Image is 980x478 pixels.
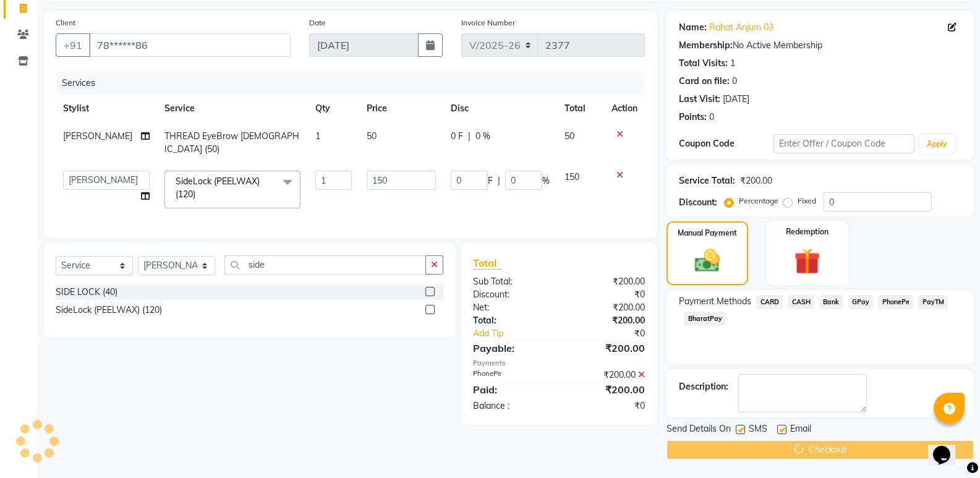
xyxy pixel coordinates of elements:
div: Description: [679,380,728,393]
span: 0 F [451,130,463,143]
div: Total Visits: [679,57,728,70]
span: Bank [819,295,843,309]
div: No Active Membership [679,39,961,52]
a: Rahat Anjum 03 [709,21,773,34]
span: | [498,174,500,187]
div: Points: [679,111,707,124]
div: Name: [679,21,707,34]
div: SIDE LOCK (40) [56,286,117,299]
span: 150 [565,171,579,182]
span: PhonePe [878,295,913,309]
span: CASH [788,295,814,309]
div: Sub Total: [464,275,559,288]
div: ₹0 [559,288,654,301]
div: Card on file: [679,75,730,88]
div: Membership: [679,39,733,52]
span: 50 [367,130,377,142]
button: +91 [56,33,90,57]
span: SMS [749,422,767,438]
div: ₹200.00 [559,314,654,327]
span: 1 [315,130,320,142]
button: Apply [919,135,955,153]
div: ₹200.00 [740,174,772,187]
label: Manual Payment [678,228,737,239]
span: 50 [565,130,574,142]
label: Redemption [786,226,829,237]
label: Percentage [739,195,778,207]
div: ₹200.00 [559,275,654,288]
span: GPay [848,295,874,309]
div: 0 [709,111,714,124]
span: Payment Methods [679,295,751,308]
input: Search by Name/Mobile/Email/Code [89,33,291,57]
th: Stylist [56,95,157,122]
span: BharatPay [684,312,726,326]
div: Balance : [464,399,559,412]
span: Total [473,257,501,270]
span: THREAD EyeBrow [DEMOGRAPHIC_DATA] (50) [164,130,299,155]
div: Payments [473,358,645,369]
span: % [542,174,550,187]
img: _gift.svg [786,245,829,278]
label: Client [56,17,75,28]
div: Payable: [464,341,559,356]
input: Search or Scan [224,255,426,275]
div: ₹200.00 [559,382,654,397]
span: CARD [756,295,783,309]
div: ₹200.00 [559,369,654,382]
div: SideLock (PEELWAX) (120) [56,304,162,317]
div: Total: [464,314,559,327]
iframe: chat widget [928,429,968,466]
label: Invoice Number [461,17,515,28]
label: Date [309,17,326,28]
th: Price [359,95,443,122]
input: Enter Offer / Coupon Code [773,134,914,153]
span: 0 % [475,130,490,143]
span: Email [790,422,811,438]
label: Fixed [798,195,816,207]
div: Services [57,72,654,95]
img: _cash.svg [687,246,728,275]
div: Paid: [464,382,559,397]
span: | [468,130,471,143]
div: Last Visit: [679,93,720,106]
div: 1 [730,57,735,70]
div: Service Total: [679,174,735,187]
th: Service [157,95,308,122]
th: Action [604,95,645,122]
div: Coupon Code [679,137,773,150]
span: Send Details On [667,422,731,438]
div: ₹0 [559,399,654,412]
div: 0 [732,75,737,88]
th: Disc [443,95,557,122]
a: Add Tip [464,327,575,340]
div: [DATE] [723,93,749,106]
span: SideLock (PEELWAX) (120) [176,176,260,200]
div: Discount: [464,288,559,301]
span: [PERSON_NAME] [63,130,132,142]
div: Discount: [679,196,717,209]
div: ₹0 [575,327,654,340]
span: F [488,174,493,187]
span: PayTM [918,295,948,309]
div: ₹200.00 [559,341,654,356]
a: x [195,189,201,200]
div: Net: [464,301,559,314]
div: PhonePe [464,369,559,382]
div: ₹200.00 [559,301,654,314]
th: Total [557,95,605,122]
th: Qty [308,95,359,122]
